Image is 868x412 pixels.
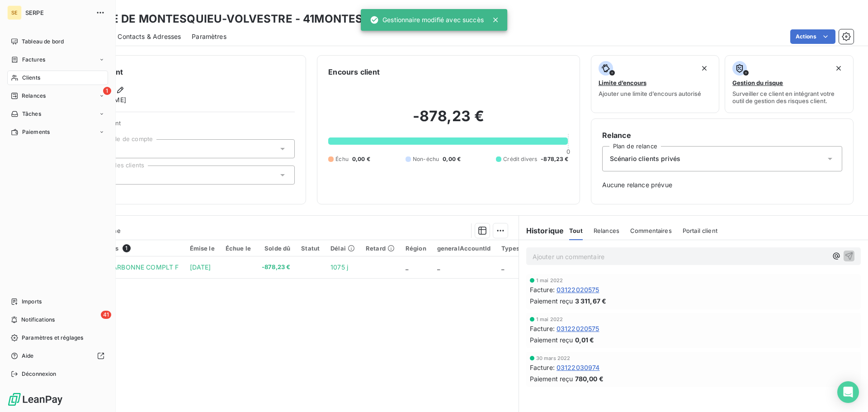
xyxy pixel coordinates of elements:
[569,227,583,234] span: Tout
[602,180,842,189] span: Aucune relance prévue
[7,5,22,20] div: SE
[557,285,599,294] span: 03122020575
[790,29,835,44] button: Actions
[301,245,320,252] div: Statut
[406,245,426,252] div: Région
[541,155,568,163] span: -878,23 €
[683,227,717,234] span: Portail client
[22,110,41,118] span: Tâches
[22,74,40,82] span: Clients
[530,296,573,306] span: Paiement reçu
[599,90,701,97] span: Ajouter une limite d’encours autorisé
[575,296,607,306] span: 3 311,67 €
[328,107,568,134] h2: -878,23 €
[192,32,226,41] span: Paramètres
[599,79,646,86] span: Limite d’encours
[557,324,599,333] span: 03122020575
[732,90,846,104] span: Surveiller ce client en intégrant votre outil de gestion des risques client.
[123,244,131,252] span: 1
[437,245,491,252] div: generalAccountId
[25,9,90,16] span: SERPE
[530,363,555,372] span: Facture :
[62,263,179,271] span: VIR SEPA SGC CARBONNE COMPLT F
[22,352,34,360] span: Aide
[370,12,484,28] div: Gestionnaire modifié avec succès
[443,155,461,163] span: 0,00 €
[575,374,604,384] span: 780,00 €
[530,335,573,345] span: Paiement reçu
[536,317,563,322] span: 1 mai 2022
[335,155,349,163] span: Échu
[501,245,566,252] div: Types de contentieux
[837,381,859,403] div: Open Intercom Messenger
[352,155,370,163] span: 0,00 €
[21,316,55,324] span: Notifications
[530,374,573,384] span: Paiement reçu
[413,155,439,163] span: Non-échu
[22,128,50,136] span: Paiements
[566,148,570,155] span: 0
[725,55,854,113] button: Gestion du risqueSurveiller ce client en intégrant votre outil de gestion des risques client.
[536,355,571,361] span: 30 mars 2022
[406,263,408,271] span: _
[328,66,380,77] h6: Encours client
[262,245,290,252] div: Solde dû
[536,278,563,283] span: 1 mai 2022
[575,335,594,345] span: 0,01 €
[101,311,111,319] span: 41
[73,119,295,132] span: Propriétés Client
[591,55,720,113] button: Limite d’encoursAjouter une limite d’encours autorisé
[330,263,348,271] span: 1075 j
[262,263,290,272] span: -878,23 €
[22,92,46,100] span: Relances
[7,349,108,363] a: Aide
[330,245,355,252] div: Délai
[190,245,215,252] div: Émise le
[366,245,395,252] div: Retard
[594,227,619,234] span: Relances
[7,392,63,407] img: Logo LeanPay
[557,363,600,372] span: 03122030974
[22,334,83,342] span: Paramètres et réglages
[503,155,537,163] span: Crédit divers
[610,154,680,163] span: Scénario clients privés
[437,263,440,271] span: _
[55,66,295,77] h6: Informations client
[22,370,57,378] span: Déconnexion
[22,56,45,64] span: Factures
[62,244,179,252] div: Pièces comptables
[501,263,504,271] span: _
[190,263,211,271] span: [DATE]
[530,285,555,294] span: Facture :
[22,38,64,46] span: Tableau de bord
[519,225,564,236] h6: Historique
[22,298,42,306] span: Imports
[118,32,181,41] span: Contacts & Adresses
[530,324,555,333] span: Facture :
[80,11,414,27] h3: MAIRIE DE MONTESQUIEU-VOLVESTRE - 41MONTESQUIEUVO
[630,227,672,234] span: Commentaires
[226,245,251,252] div: Échue le
[103,87,111,95] span: 1
[732,79,783,86] span: Gestion du risque
[602,130,842,141] h6: Relance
